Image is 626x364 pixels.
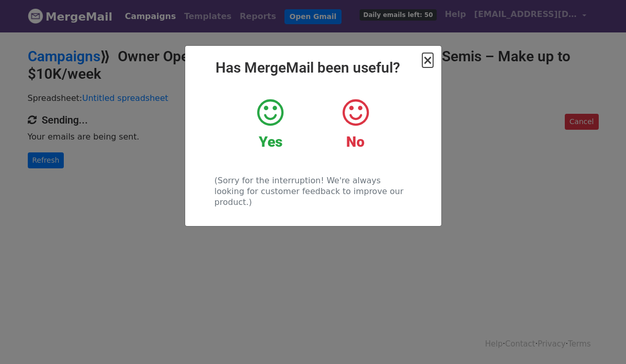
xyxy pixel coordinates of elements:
span: × [422,53,433,67]
iframe: Chat Widget [575,315,626,364]
button: Close [422,54,433,66]
strong: Yes [259,133,282,150]
p: (Sorry for the interruption! We're always looking for customer feedback to improve our product.) [214,175,412,207]
a: Yes [236,97,305,151]
a: No [320,97,390,151]
h2: Has MergeMail been useful? [193,59,433,77]
strong: No [346,133,365,150]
